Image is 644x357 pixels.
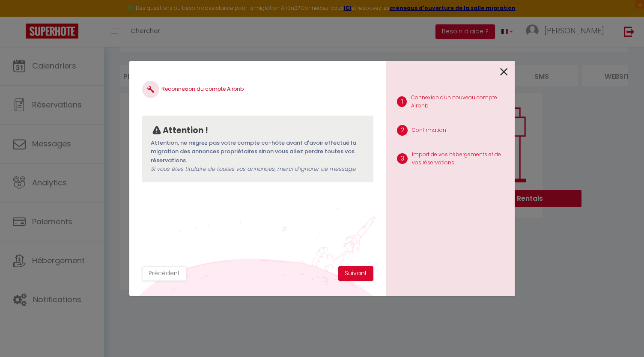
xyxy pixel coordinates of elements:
button: Précédent [142,266,186,281]
span: 1 [397,96,407,107]
p: Attention ! [163,124,208,137]
p: Attention, ne migrez pas votre compte co-hôte avant d'avoir effectué la migration des annonces pr... [151,139,365,174]
button: Suivant [338,266,373,281]
h4: Reconnexion du compte Airbnb [142,81,373,98]
p: Confirmation [412,126,446,134]
span: 3 [397,153,408,164]
p: Connexion d'un nouveau compte Airbnb [411,94,508,110]
p: Import de vos hébergements et de vos réservations [412,151,508,167]
span: Si vous êtes titulaire de toutes vos annonces, merci d'ignorer ce message. [151,165,356,173]
span: 2 [397,125,408,136]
